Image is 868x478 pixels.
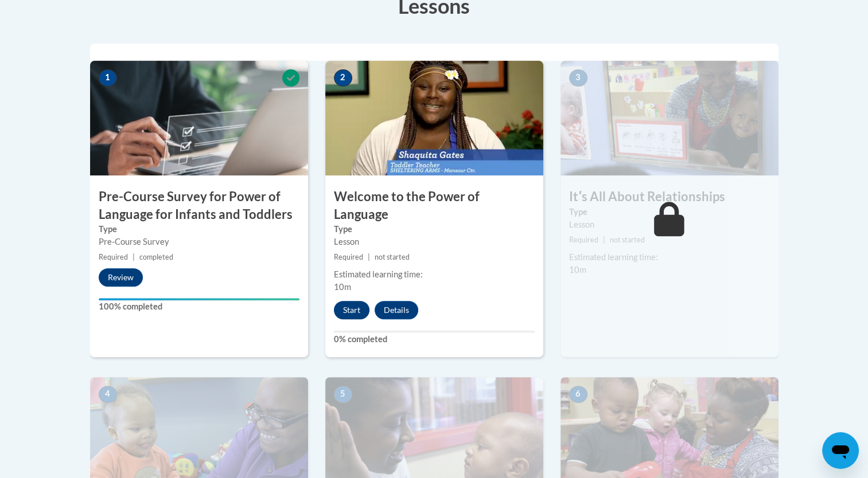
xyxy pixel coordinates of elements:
label: 0% completed [334,333,535,346]
button: Details [375,301,418,319]
div: Pre-Course Survey [99,236,299,248]
button: Start [334,301,369,319]
span: 10m [334,282,351,292]
span: 3 [569,69,587,87]
h3: Itʹs All About Relationships [560,188,779,206]
span: 5 [334,386,352,403]
span: not started [375,253,410,261]
span: Required [99,253,128,261]
div: Lesson [569,218,770,231]
span: | [133,253,135,261]
button: Review [99,268,143,287]
span: | [603,236,605,244]
span: 4 [99,386,117,403]
h3: Pre-Course Survey for Power of Language for Infants and Toddlers [90,188,308,224]
span: completed [139,253,173,261]
span: 1 [99,69,117,87]
div: Lesson [334,236,535,248]
span: Required [569,236,598,244]
img: Course Image [90,61,308,175]
span: 10m [569,265,586,275]
div: Estimated learning time: [569,251,770,264]
img: Course Image [325,61,543,175]
h3: Welcome to the Power of Language [325,188,543,224]
label: 100% completed [99,300,299,313]
label: Type [334,223,535,236]
iframe: Button to launch messaging window [822,432,859,469]
label: Type [569,206,770,218]
div: Estimated learning time: [334,268,535,281]
label: Type [99,223,299,236]
span: Required [334,253,363,261]
span: 6 [569,386,587,403]
img: Course Image [560,61,779,175]
span: 2 [334,69,352,87]
div: Your progress [99,298,299,300]
span: not started [610,236,645,244]
span: | [368,253,370,261]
